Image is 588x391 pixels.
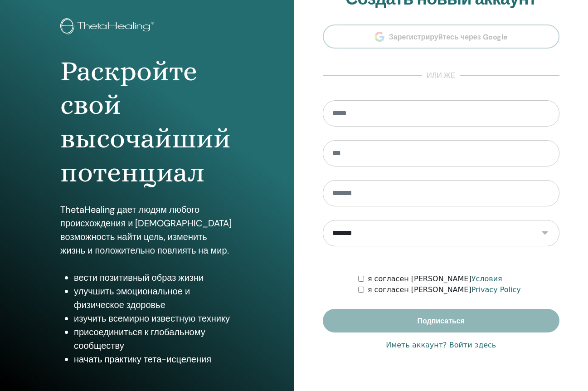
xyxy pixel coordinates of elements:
[74,284,233,312] li: улучшить эмоциональное и физическое здоровье
[471,274,502,283] a: Условия
[60,54,233,190] h1: Раскройте свой высочайший потенциал
[60,203,233,257] p: ThetaHealing дает людям любого происхождения и [DEMOGRAPHIC_DATA] возможность найти цель, изменит...
[74,352,233,366] li: начать практику тета-исцеления
[386,340,496,351] a: Иметь аккаунт? Войти здесь
[74,325,233,352] li: присоединиться к глобальному сообществу
[74,312,233,325] li: изучить всемирно известную технику
[471,285,521,294] a: Privacy Policy
[368,284,521,295] label: я согласен [PERSON_NAME]
[422,70,460,81] span: или же
[74,271,233,284] li: вести позитивный образ жизни
[368,274,502,284] label: я согласен [PERSON_NAME]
